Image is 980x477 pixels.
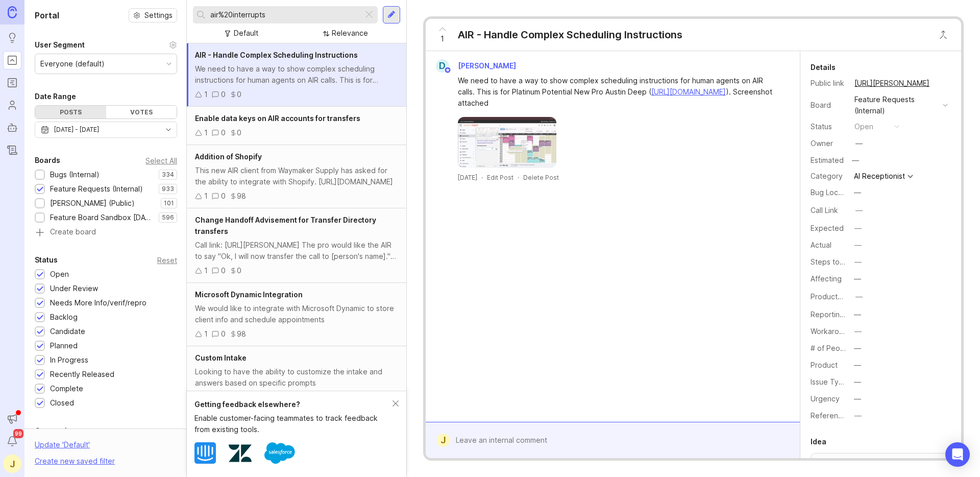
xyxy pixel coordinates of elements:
[3,118,21,137] a: Autopilot
[195,51,358,59] span: AIR - Handle Complex Scheduling Instructions
[3,96,21,114] a: Users
[204,89,208,100] div: 1
[3,455,21,473] button: J
[195,63,398,86] div: We need to have a way to show complex scheduling instructions for human agents on AIR calls. This...
[3,74,21,92] a: Roadmaps
[187,43,406,107] a: AIR - Handle Complex Scheduling InstructionsWe need to have a way to show complex scheduling inst...
[210,9,359,20] input: Search...
[3,29,21,47] a: Ideas
[195,240,398,262] div: Call link: [URL][PERSON_NAME] The pro would like the AIR to say "Ok, I will now transfer the call...
[187,346,406,410] a: Custom IntakeLooking to have the ability to customize the intake and answers based on specific pr...
[221,89,226,100] div: 0
[945,442,970,467] div: Open Intercom Messenger
[444,66,451,74] img: member badge
[204,127,208,138] div: 1
[187,145,406,208] a: Addition of ShopifyThis new AIR client from Waymaker Supply has asked for the ability to integrat...
[194,399,393,410] div: Getting feedback elsewhere?
[195,152,262,161] span: Addition of Shopify
[3,141,21,159] a: Changelog
[187,283,406,346] a: Microsoft Dynamic IntegrationWe would like to integrate with Microsoft Dynamic to store client in...
[436,59,449,73] div: D
[221,328,226,340] div: 0
[195,353,247,362] span: Custom Intake
[195,114,360,123] span: Enable data keys on AIR accounts for transfers
[13,429,23,438] span: 99
[187,107,406,145] a: Enable data keys on AIR accounts for transfers100
[237,328,246,340] div: 98
[237,190,246,202] div: 98
[3,51,21,69] a: Portal
[221,127,226,138] div: 0
[221,265,226,276] div: 0
[195,303,398,325] div: We would like to integrate with Microsoft Dynamic to store client info and schedule appointments
[237,89,241,100] div: 0
[264,438,295,468] img: Salesforce logo
[221,190,226,202] div: 0
[234,28,258,39] div: Default
[8,6,17,18] img: Canny Home
[194,413,393,435] div: Enable customer-facing teammates to track feedback from existing tools.
[204,190,208,202] div: 1
[187,208,406,283] a: Change Handoff Advisement for Transfer Directory transfersCall link: [URL][PERSON_NAME] The pro w...
[332,28,368,39] div: Relevance
[204,265,208,276] div: 1
[195,216,376,235] span: Change Handoff Advisement for Transfer Directory transfers
[237,265,241,276] div: 0
[229,442,252,465] img: Zendesk logo
[237,127,241,138] div: 0
[195,366,398,389] div: Looking to have the ability to customize the intake and answers based on specific prompts
[195,290,303,299] span: Microsoft Dynamic Integration
[195,165,398,187] div: This new AIR client from Waymaker Supply has asked for the ability to integrate with Shopify. [UR...
[194,442,216,464] img: Intercom logo
[3,432,21,450] button: Notifications
[3,410,21,428] button: Announcements
[204,328,208,340] div: 1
